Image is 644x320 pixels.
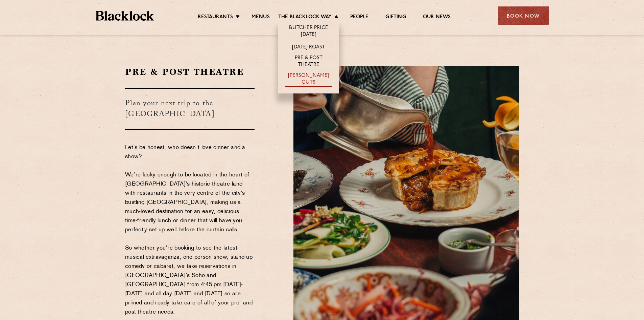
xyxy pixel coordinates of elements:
a: The Blacklock Way [278,14,332,21]
a: Pre & Post Theatre [285,55,332,69]
a: Our News [423,14,451,21]
a: [PERSON_NAME] Cuts [285,72,332,87]
a: People [350,14,368,21]
img: BL_Textured_Logo-footer-cropped.svg [96,11,154,21]
a: Butcher Price [DATE] [285,25,332,39]
h3: Plan your next trip to the [GEOGRAPHIC_DATA] [125,88,255,130]
h2: Pre & Post Theatre [125,66,255,78]
a: Restaurants [198,14,233,21]
div: Book Now [498,6,549,25]
a: Gifting [385,14,406,21]
a: [DATE] Roast [292,44,325,51]
a: Menus [252,14,270,21]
